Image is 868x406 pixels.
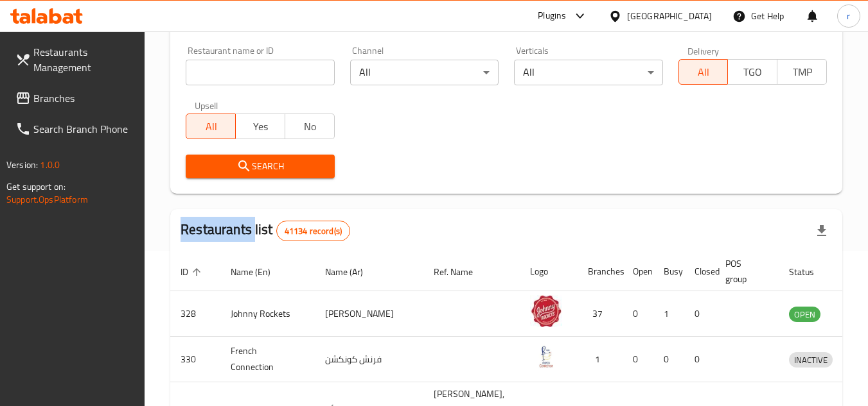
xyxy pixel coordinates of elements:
[241,117,280,136] span: Yes
[538,8,566,24] div: Plugins
[325,264,380,280] span: Name (Ar)
[789,307,820,322] div: OPEN
[276,221,350,241] div: Total records count
[220,337,315,382] td: French Connection
[220,291,315,337] td: Johnny Rockets
[186,60,334,85] input: Search for restaurant name or ID..
[514,60,662,85] div: All
[684,252,715,291] th: Closed
[181,264,205,280] span: ID
[315,337,423,382] td: فرنش كونكشن
[733,63,772,81] span: TGO
[806,216,837,246] div: Export file
[186,155,334,178] button: Search
[687,46,720,55] label: Delivery
[196,158,324,174] span: Search
[5,114,145,144] a: Search Branch Phone
[530,295,562,327] img: Johnny Rockets
[684,291,715,337] td: 0
[653,291,684,337] td: 1
[350,60,499,85] div: All
[235,114,285,139] button: Yes
[653,337,684,382] td: 0
[170,337,220,382] td: 330
[530,341,562,373] img: French Connection
[6,191,88,208] a: Support.OpsPlatform
[684,63,723,81] span: All
[285,114,335,139] button: No
[5,83,145,114] a: Branches
[578,337,623,382] td: 1
[40,156,60,173] span: 1.0.0
[170,291,220,337] td: 328
[578,252,623,291] th: Branches
[789,353,833,368] span: INACTIVE
[6,156,38,173] span: Version:
[783,63,822,81] span: TMP
[434,264,490,280] span: Ref. Name
[627,9,712,23] div: [GEOGRAPHIC_DATA]
[789,307,820,322] span: OPEN
[195,101,218,110] label: Upsell
[678,59,729,85] button: All
[653,252,684,291] th: Busy
[520,252,578,291] th: Logo
[578,291,623,337] td: 37
[6,178,66,195] span: Get support on:
[277,225,350,237] span: 41134 record(s)
[777,59,827,85] button: TMP
[231,264,287,280] span: Name (En)
[5,37,145,83] a: Restaurants Management
[623,252,653,291] th: Open
[725,256,763,287] span: POS group
[191,117,231,136] span: All
[727,59,777,85] button: TGO
[684,337,715,382] td: 0
[181,220,350,241] h2: Restaurants list
[789,264,831,280] span: Status
[33,121,135,137] span: Search Branch Phone
[33,90,135,106] span: Branches
[789,352,833,368] div: INACTIVE
[315,291,423,337] td: [PERSON_NAME]
[186,15,827,35] h2: Restaurant search
[623,291,653,337] td: 0
[33,44,135,75] span: Restaurants Management
[290,117,330,136] span: No
[847,9,850,23] span: r
[623,337,653,382] td: 0
[186,114,236,139] button: All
